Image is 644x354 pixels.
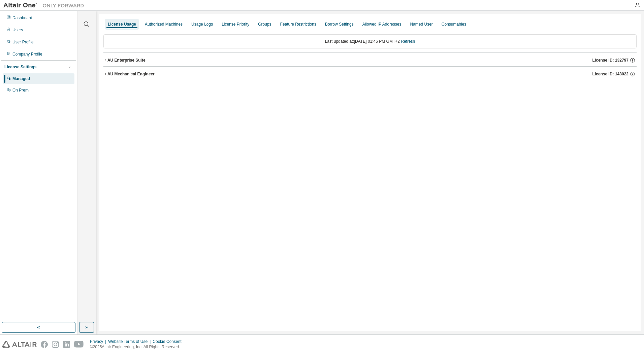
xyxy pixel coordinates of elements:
div: Last updated at: [DATE] 01:46 PM GMT+2 [103,34,637,48]
div: Authorized Machines [145,22,183,27]
div: Cookie Consent [153,339,185,344]
div: User Profile [12,39,34,45]
div: Feature Restrictions [280,22,316,27]
div: On Prem [12,87,29,93]
p: © 2025 Altair Engineering, Inc. All Rights Reserved. [90,344,186,350]
div: Company Profile [12,51,42,57]
div: License Priority [222,22,249,27]
div: AU Enterprise Suite [107,58,146,63]
span: License ID: 148022 [592,71,629,77]
img: Altair One [3,2,88,9]
div: Borrow Settings [325,22,354,27]
img: facebook.svg [41,341,48,348]
div: Managed [12,76,30,81]
div: Website Terms of Use [108,339,153,344]
div: Usage Logs [191,22,213,27]
div: Groups [258,22,271,27]
div: Dashboard [12,15,32,21]
span: License ID: 132797 [592,58,629,63]
button: AU Enterprise SuiteLicense ID: 132797 [103,53,637,68]
div: Named User [410,22,432,27]
div: Consumables [442,22,466,27]
img: altair_logo.svg [2,341,37,348]
div: AU Mechanical Engineer [107,71,155,77]
div: Privacy [90,339,108,344]
div: Allowed IP Addresses [362,22,401,27]
button: AU Mechanical EngineerLicense ID: 148022 [103,67,637,81]
img: youtube.svg [74,341,84,348]
img: instagram.svg [52,341,59,348]
div: Users [12,27,23,33]
div: License Settings [4,64,36,70]
div: License Usage [108,22,136,27]
a: Refresh [401,39,415,44]
img: linkedin.svg [63,341,70,348]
